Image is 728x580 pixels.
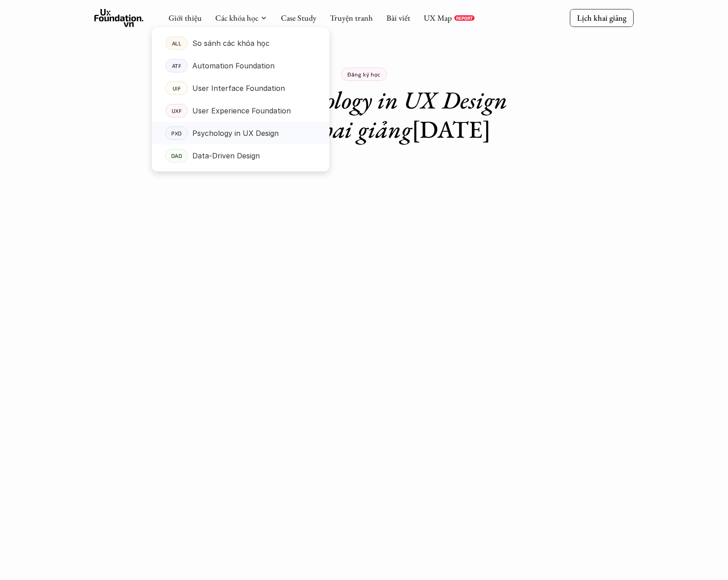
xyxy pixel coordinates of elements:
[152,32,329,54] a: ALLSo sánh các khóa học
[215,13,258,23] a: Các khóa học
[347,71,381,77] p: Đăng ký học
[152,99,329,122] a: UXFUser Experience Foundation
[152,77,329,99] a: UIFUser Interface Foundation
[169,13,202,23] a: Giới thiệu
[152,54,329,77] a: ATFAutomation Foundation
[577,13,626,23] p: Lịch khai giảng
[330,13,373,23] a: Truyện tranh
[171,130,182,136] p: PXD
[171,153,182,159] p: DAD
[172,63,182,69] p: ATF
[281,13,316,23] a: Case Study
[152,122,329,144] a: PXDPsychology in UX Design
[172,40,182,46] p: ALL
[454,15,475,21] a: REPORT
[192,126,279,140] p: Psychology in UX Design
[238,84,513,145] em: Psychology in UX Design Online khai giảng
[424,13,452,23] a: UX Map
[192,59,275,72] p: Automation Foundation
[192,104,291,117] p: User Experience Foundation
[192,36,270,50] p: So sánh các khóa học
[386,13,410,23] a: Bài viết
[570,9,634,27] a: Lịch khai giảng
[152,144,329,167] a: DADData-Driven Design
[192,81,285,95] p: User Interface Foundation
[172,108,182,114] p: UXF
[173,85,181,91] p: UIF
[456,15,473,21] p: REPORT
[192,149,260,162] p: Data-Driven Design
[207,85,521,144] h1: Khóa [DATE]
